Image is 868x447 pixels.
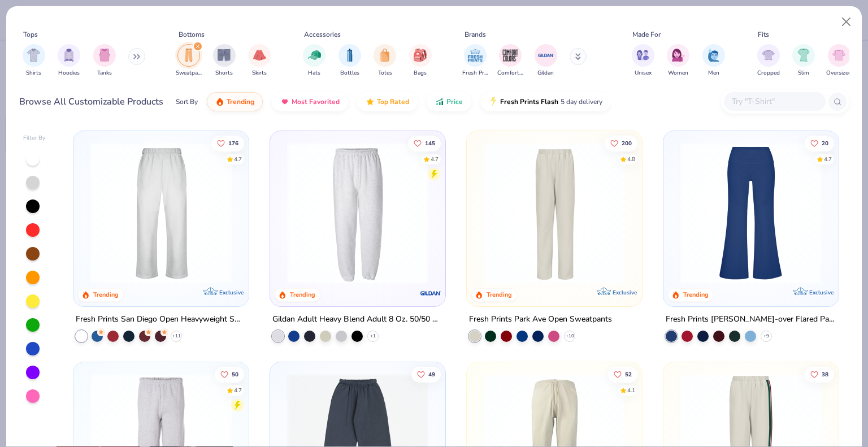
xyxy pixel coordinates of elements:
[207,92,263,111] button: Trending
[702,44,725,77] button: filter button
[179,29,205,40] div: Bottoms
[798,69,809,77] span: Slim
[212,135,245,151] button: Like
[822,371,828,377] span: 38
[344,49,356,62] img: Bottles Image
[822,140,828,146] span: 20
[605,135,637,151] button: Like
[23,44,45,77] div: filter for Shirts
[758,29,769,40] div: Fits
[428,371,435,377] span: 49
[419,282,442,305] img: Gildan logo
[708,69,719,77] span: Men
[98,49,111,62] img: Tanks Image
[229,140,239,146] span: 176
[97,69,112,77] span: Tanks
[23,44,45,77] button: filter button
[672,49,685,62] img: Women Image
[280,97,289,106] img: most_fav.gif
[675,142,827,284] img: f981a934-f33f-4490-a3ad-477cd5e6773b
[425,140,435,146] span: 145
[763,333,769,340] span: + 9
[631,142,783,284] img: c944d931-fb25-49bb-ae8c-568f6273e60a
[462,44,488,77] button: filter button
[792,44,815,77] div: filter for Slim
[409,44,432,77] button: filter button
[836,11,857,33] button: Close
[308,69,320,77] span: Hats
[93,44,116,77] div: filter for Tanks
[303,44,325,77] div: filter for Hats
[272,313,443,327] div: Gildan Adult Heavy Blend Adult 8 Oz. 50/50 Sweatpants
[248,44,271,77] div: filter for Skirts
[408,135,441,151] button: Like
[409,44,432,77] div: filter for Bags
[537,69,554,77] span: Gildan
[565,333,574,340] span: + 10
[76,313,246,327] div: Fresh Prints San Diego Open Heavyweight Sweatpants
[535,44,557,77] div: filter for Gildan
[824,155,832,163] div: 4.7
[219,289,244,296] span: Exclusive
[215,69,233,77] span: Shorts
[792,44,815,77] button: filter button
[667,44,689,77] div: filter for Women
[502,47,519,64] img: Comfort Colors Image
[272,92,348,111] button: Most Favorited
[58,44,80,77] div: filter for Hoodies
[252,69,267,77] span: Skirts
[338,44,361,77] div: filter for Bottles
[411,366,441,382] button: Like
[635,69,652,77] span: Unisex
[668,69,688,77] span: Women
[757,44,780,77] button: filter button
[826,69,852,77] span: Oversized
[826,44,852,77] div: filter for Oversized
[213,44,236,77] button: filter button
[666,313,836,327] div: Fresh Prints [PERSON_NAME]-over Flared Pants
[370,333,376,340] span: + 1
[500,97,558,106] span: Fresh Prints Flash
[235,155,242,163] div: 4.7
[480,92,611,111] button: Fresh Prints Flash5 day delivery
[497,69,523,77] span: Comfort Colors
[462,69,488,77] span: Fresh Prints
[497,44,523,77] div: filter for Comfort Colors
[627,386,635,394] div: 4.1
[176,44,202,77] div: filter for Sweatpants
[26,69,41,77] span: Shirts
[213,44,236,77] div: filter for Shorts
[414,49,426,62] img: Bags Image
[281,142,434,284] img: 13b9c606-79b1-4059-b439-68fabb1693f9
[215,97,224,106] img: trending.gif
[462,44,488,77] div: filter for Fresh Prints
[253,49,266,62] img: Skirts Image
[176,69,202,77] span: Sweatpants
[613,289,637,296] span: Exclusive
[465,29,486,40] div: Brands
[632,44,654,77] div: filter for Unisex
[304,29,341,40] div: Accessories
[489,97,498,106] img: flash.gif
[427,92,471,111] button: Price
[636,49,649,62] img: Unisex Image
[338,44,361,77] button: filter button
[805,366,834,382] button: Like
[497,44,523,77] button: filter button
[561,96,602,109] span: 5 day delivery
[537,47,554,64] img: Gildan Image
[85,142,237,284] img: df5250ff-6f61-4206-a12c-24931b20f13c
[93,44,116,77] button: filter button
[23,29,38,40] div: Tops
[378,69,392,77] span: Totes
[467,47,484,64] img: Fresh Prints Image
[58,44,80,77] button: filter button
[63,49,75,62] img: Hoodies Image
[232,371,239,377] span: 50
[292,97,340,106] span: Most Favorited
[757,44,780,77] div: filter for Cropped
[340,69,359,77] span: Bottles
[414,69,427,77] span: Bags
[27,49,40,62] img: Shirts Image
[176,97,198,107] div: Sort By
